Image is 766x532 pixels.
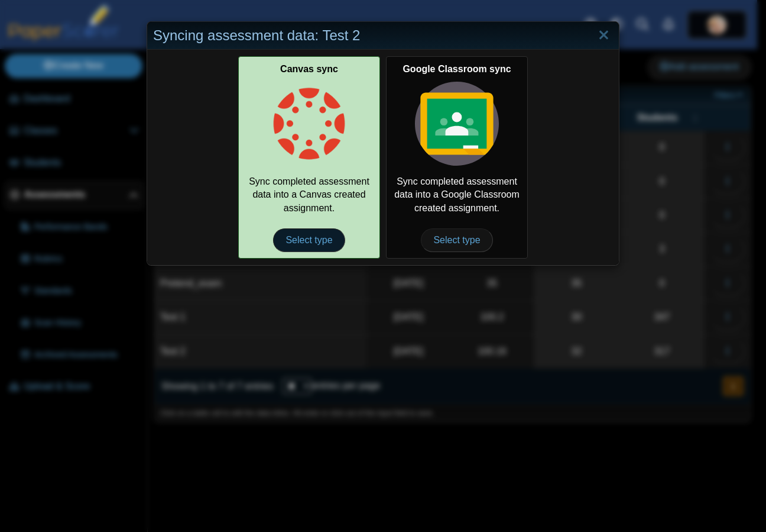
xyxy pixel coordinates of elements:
[595,25,613,46] a: Close
[238,56,380,259] a: Canvas sync Sync completed assessment data into a Canvas created assignment. Select type
[421,228,492,252] span: Select type
[403,64,511,74] b: Google Classroom sync
[238,56,380,259] div: Sync completed assessment data into a Canvas created assignment.
[386,56,528,259] div: Sync completed assessment data into a Google Classroom created assignment.
[280,64,338,74] b: Canvas sync
[386,56,528,259] a: Google Classroom sync Sync completed assessment data into a Google Classroom created assignment. ...
[273,228,345,252] span: Select type
[415,82,499,166] img: class-type-google-classroom.svg
[267,82,351,166] img: class-type-canvas.png
[147,22,619,50] div: Syncing assessment data: Test 2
